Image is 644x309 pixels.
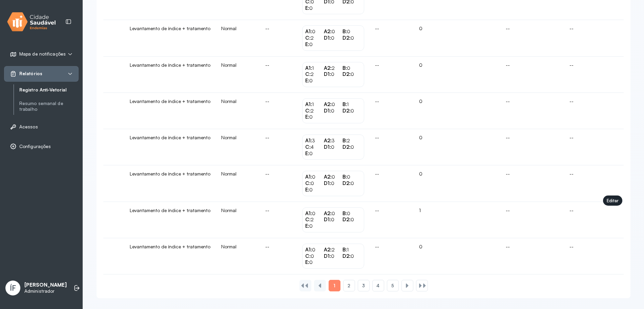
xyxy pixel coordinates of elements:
[260,93,297,129] td: --
[500,238,564,274] td: --
[342,173,347,180] span: B:
[342,144,361,150] div: 0
[500,129,564,165] td: --
[500,165,564,202] td: --
[419,207,495,213] div: 1
[305,253,324,260] div: 0
[305,28,312,35] span: A1:
[419,244,495,250] div: 0
[305,137,312,144] span: A1:
[305,5,324,12] div: 0
[10,143,73,150] a: Configurações
[305,138,324,144] div: 3
[419,25,495,32] div: 0
[305,217,324,223] div: 2
[419,171,495,177] div: 0
[324,210,332,217] span: A2:
[305,71,324,78] div: 2
[124,129,216,165] td: Levantamento de índice + tratamento
[305,71,311,77] span: C:
[305,246,312,253] span: A1:
[19,86,79,94] a: Registro Anti-Vetorial
[305,259,324,266] div: 0
[324,210,342,217] div: 0
[500,57,564,93] td: --
[19,99,79,114] a: Resumo semanal de trabalho
[216,57,260,93] td: Normal
[10,123,73,130] a: Acessos
[216,20,260,56] td: Normal
[324,144,342,150] div: 0
[324,217,342,223] div: 0
[342,210,361,217] div: 0
[342,210,347,217] span: B:
[376,283,379,289] span: 4
[342,144,351,150] span: D2:
[324,28,342,35] div: 0
[305,180,311,186] span: C:
[19,101,79,112] a: Resumo semanal de trabalho
[305,114,324,120] div: 0
[342,246,347,253] span: B:
[564,129,624,165] td: --
[24,288,67,294] p: Administrador
[500,202,564,238] td: --
[305,107,311,114] span: C:
[324,144,331,150] span: D1:
[260,57,297,93] td: --
[342,253,361,260] div: 0
[305,144,311,150] span: C:
[564,165,624,202] td: --
[362,283,365,289] span: 3
[324,216,331,223] span: D1:
[370,238,414,274] td: --
[305,114,309,120] span: E:
[19,87,79,93] a: Registro Anti-Vetorial
[342,35,361,41] div: 0
[124,202,216,238] td: Levantamento de índice + tratamento
[324,247,342,253] div: 2
[324,138,342,144] div: 3
[342,101,347,107] span: B:
[24,282,67,288] p: [PERSON_NAME]
[124,165,216,202] td: Levantamento de índice + tratamento
[305,77,309,84] span: E:
[500,93,564,129] td: --
[216,202,260,238] td: Normal
[305,101,324,108] div: 1
[305,180,324,187] div: 0
[342,138,361,144] div: 2
[124,20,216,56] td: Levantamento de índice + tratamento
[305,41,324,48] div: 0
[216,238,260,274] td: Normal
[305,65,312,71] span: A1:
[419,62,495,68] div: 0
[342,108,361,114] div: 0
[124,238,216,274] td: Levantamento de índice + tratamento
[564,20,624,56] td: --
[10,284,16,292] span: ÍF
[305,65,324,71] div: 1
[342,65,361,71] div: 0
[260,129,297,165] td: --
[260,202,297,238] td: --
[564,202,624,238] td: --
[342,71,361,78] div: 0
[324,65,342,71] div: 2
[500,20,564,56] td: --
[305,210,324,217] div: 0
[305,223,309,229] span: E:
[324,108,342,114] div: 0
[305,247,324,253] div: 0
[370,202,414,238] td: --
[419,135,495,141] div: 0
[305,144,324,150] div: 4
[324,65,332,71] span: A2:
[19,71,42,77] span: Relatórios
[124,93,216,129] td: Levantamento de índice + tratamento
[342,174,361,180] div: 0
[305,101,312,107] span: A1:
[305,173,312,180] span: A1:
[324,71,331,77] span: D1:
[305,41,309,47] span: E:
